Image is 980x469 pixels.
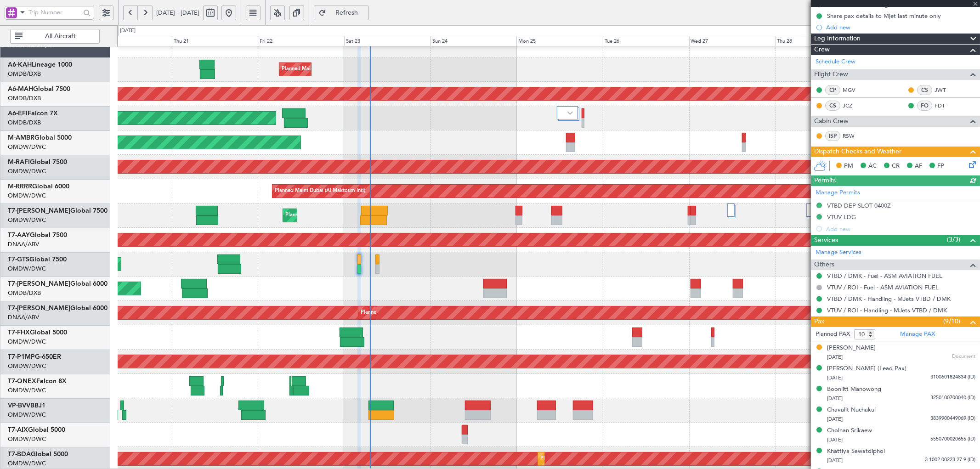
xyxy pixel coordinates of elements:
[8,386,46,395] a: OMDW/DWC
[915,162,922,171] span: AF
[540,452,631,466] div: Planned Maint Dubai (Al Maktoum Intl)
[8,451,31,458] span: T7-BDA
[603,36,689,47] div: Tue 26
[8,329,67,336] a: T7-FHXGlobal 5000
[827,406,876,415] div: Chavalit Nuchakul
[8,159,30,165] span: M-RAFI
[943,316,960,326] span: (9/10)
[930,394,975,402] span: 3250100700040 (ID)
[827,426,872,435] div: Cholnan Srikaew
[827,416,843,423] span: [DATE]
[8,110,58,117] a: A6-EFIFalcon 7X
[8,459,46,468] a: OMDW/DWC
[156,9,199,17] span: [DATE] - [DATE]
[258,36,344,47] div: Fri 22
[8,427,65,433] a: T7-AIXGlobal 5000
[827,344,876,353] div: [PERSON_NAME]
[120,27,136,35] div: [DATE]
[8,86,70,92] a: A6-MAHGlobal 7500
[827,354,843,361] span: [DATE]
[8,402,45,409] a: VP-BVVBBJ1
[827,295,951,303] a: VTBD / DMK - Handling - MJets VTBD / DMK
[8,411,46,419] a: OMDW/DWC
[814,116,849,127] span: Cabin Crew
[8,256,67,263] a: T7-GTSGlobal 7500
[8,232,67,238] a: T7-AAYGlobal 7500
[8,216,46,224] a: OMDW/DWC
[843,102,863,110] a: JCZ
[314,6,369,20] button: Refresh
[516,36,603,47] div: Mon 25
[825,131,840,141] div: ISP
[827,385,881,394] div: Boonlitt Manowong
[844,162,853,171] span: PM
[8,167,46,175] a: OMDW/DWC
[8,427,28,433] span: T7-AIX
[827,12,941,20] div: Share pax details to Mjet last minute only
[827,283,939,291] a: VTUV / ROI - Fuel - ASM AVIATION FUEL
[567,111,573,115] img: arrow-gray.svg
[930,415,975,423] span: 3839900449069 (ID)
[85,36,172,47] div: Wed 20
[28,6,80,19] input: Trip Number
[8,183,32,190] span: M-RRRR
[8,402,30,409] span: VP-BVV
[10,29,100,44] button: All Aircraft
[930,435,975,443] span: 5550700020655 (ID)
[827,272,942,280] a: VTBD / DMK - Fuel - ASM AVIATION FUEL
[8,240,39,249] a: DNAA/ABV
[925,456,975,464] span: 3 1002 00223 27 9 (ID)
[816,57,855,67] a: Schedule Crew
[814,147,901,157] span: Dispatch Checks and Weather
[827,374,843,381] span: [DATE]
[8,192,46,200] a: OMDW/DWC
[8,110,28,117] span: A6-EFI
[8,159,67,165] a: M-RAFIGlobal 7500
[8,435,46,443] a: OMDW/DWC
[8,305,108,311] a: T7-[PERSON_NAME]Global 6000
[827,436,843,443] span: [DATE]
[8,338,46,346] a: OMDW/DWC
[8,135,72,141] a: M-AMBRGlobal 5000
[8,281,108,287] a: T7-[PERSON_NAME]Global 6000
[935,102,955,110] a: FDT
[892,162,900,171] span: CR
[917,101,932,111] div: FO
[827,395,843,402] span: [DATE]
[8,378,36,384] span: T7-ONEX
[826,23,975,31] div: Add new
[814,260,834,270] span: Others
[814,316,824,327] span: Pax
[285,209,376,222] div: Planned Maint Dubai (Al Maktoum Intl)
[900,330,935,339] a: Manage PAX
[344,36,431,47] div: Sat 23
[827,457,843,464] span: [DATE]
[868,162,877,171] span: AC
[775,36,861,47] div: Thu 28
[8,94,41,102] a: OMDB/DXB
[8,62,32,68] span: A6-KAH
[8,256,29,263] span: T7-GTS
[827,306,947,314] a: VTUV / ROI - Handling - MJets VTBD / DMK
[814,34,861,44] span: Leg Information
[282,62,372,76] div: Planned Maint Dubai (Al Maktoum Intl)
[8,183,69,190] a: M-RRRRGlobal 6000
[814,235,838,246] span: Services
[8,86,33,92] span: A6-MAH
[917,85,932,95] div: CS
[328,10,366,16] span: Refresh
[827,447,885,456] div: Khattiya Sawatdiphol
[275,184,365,198] div: Planned Maint Dubai (Al Maktoum Intl)
[8,289,41,297] a: OMDB/DXB
[8,354,61,360] a: T7-P1MPG-650ER
[952,353,975,361] span: Document
[8,451,68,458] a: T7-BDAGlobal 5000
[8,135,34,141] span: M-AMBR
[814,45,830,55] span: Crew
[930,373,975,381] span: 3100601824834 (ID)
[689,36,776,47] div: Wed 27
[8,208,70,214] span: T7-[PERSON_NAME]
[8,329,30,336] span: T7-FHX
[8,265,46,273] a: OMDW/DWC
[361,306,451,320] div: Planned Maint Dubai (Al Maktoum Intl)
